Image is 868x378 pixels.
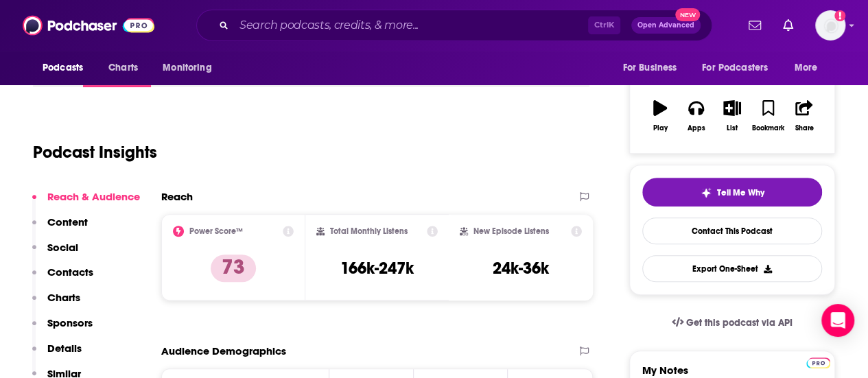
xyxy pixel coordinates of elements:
[714,91,750,141] button: List
[493,258,549,279] h3: 24k-36k
[750,91,786,141] button: Bookmark
[33,142,157,163] h1: Podcast Insights
[642,91,678,141] button: Play
[717,187,764,198] span: Tell Me Why
[32,215,88,241] button: Content
[642,255,822,282] button: Export One-Sheet
[47,342,82,355] p: Details
[47,265,93,279] p: Contacts
[43,58,83,78] span: Podcasts
[642,217,822,244] a: Contact This Podcast
[821,304,854,337] div: Open Intercom Messenger
[678,91,714,141] button: Apps
[631,17,701,34] button: Open AdvancedNew
[727,124,738,132] div: List
[815,10,845,40] button: Show profile menu
[196,10,712,41] div: Search podcasts, credits, & more...
[32,342,82,367] button: Details
[234,14,588,36] input: Search podcasts, credits, & more...
[795,124,813,132] div: Share
[613,55,694,81] button: open menu
[47,190,140,203] p: Reach & Audience
[815,10,845,40] img: User Profile
[786,91,822,141] button: Share
[834,10,845,21] svg: Add a profile image
[47,291,80,304] p: Charts
[642,178,822,206] button: tell me why sparkleTell Me Why
[32,291,80,316] button: Charts
[47,316,93,329] p: Sponsors
[47,241,78,254] p: Social
[33,55,101,81] button: open menu
[588,16,620,34] span: Ctrl K
[806,357,830,368] img: Podchaser Pro
[32,265,93,291] button: Contacts
[806,355,830,368] a: Pro website
[622,58,677,78] span: For Business
[675,8,700,21] span: New
[32,241,78,266] button: Social
[108,58,138,78] span: Charts
[785,55,835,81] button: open menu
[163,58,211,78] span: Monitoring
[686,317,793,329] span: Get this podcast via API
[795,58,818,78] span: More
[777,14,799,37] a: Show notifications dropdown
[688,124,705,132] div: Apps
[161,344,286,357] h2: Audience Demographics
[153,55,229,81] button: open menu
[653,124,668,132] div: Play
[99,55,146,81] a: Charts
[637,22,694,29] span: Open Advanced
[693,55,788,81] button: open menu
[702,58,768,78] span: For Podcasters
[189,226,243,236] h2: Power Score™
[743,14,766,37] a: Show notifications dropdown
[752,124,784,132] div: Bookmark
[330,226,408,236] h2: Total Monthly Listens
[32,190,140,215] button: Reach & Audience
[661,306,804,340] a: Get this podcast via API
[211,255,256,282] p: 73
[815,10,845,40] span: Logged in as josefine.kals
[473,226,549,236] h2: New Episode Listens
[32,316,93,342] button: Sponsors
[340,258,414,279] h3: 166k-247k
[47,215,88,228] p: Content
[161,190,193,203] h2: Reach
[701,187,712,198] img: tell me why sparkle
[23,12,154,38] img: Podchaser - Follow, Share and Rate Podcasts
